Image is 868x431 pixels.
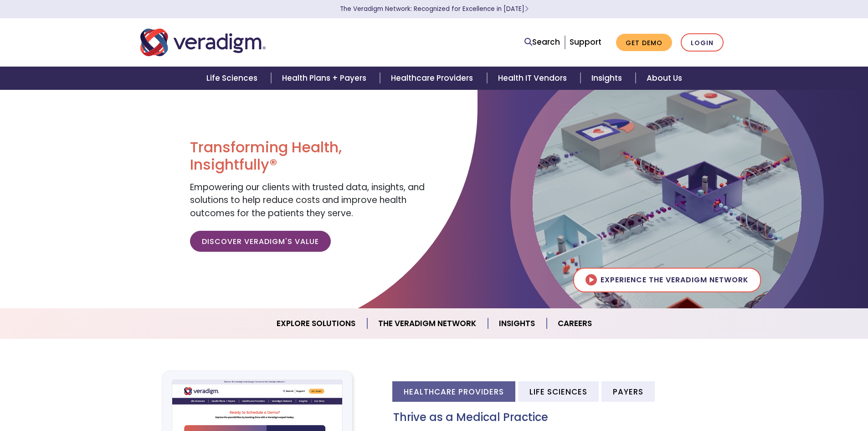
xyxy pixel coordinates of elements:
li: Life Sciences [518,381,599,402]
span: Learn More [524,5,529,13]
a: Life Sciences [195,67,271,90]
li: Payers [601,381,655,402]
a: Health IT Vendors [487,67,580,90]
a: Search [524,36,560,48]
a: Careers [547,312,603,335]
a: Insights [488,312,547,335]
img: Veradigm logo [140,27,266,57]
a: Support [570,36,601,47]
a: About Us [636,67,693,90]
span: Empowering our clients with trusted data, insights, and solutions to help reduce costs and improv... [190,181,425,219]
h3: Thrive as a Medical Practice [393,411,728,424]
h1: Transforming Health, Insightfully® [190,139,427,174]
a: Login [681,33,724,52]
a: The Veradigm Network [367,312,488,335]
a: Healthcare Providers [380,67,487,90]
a: Discover Veradigm's Value [190,231,331,252]
li: Healthcare Providers [392,381,515,402]
a: Health Plans + Payers [271,67,380,90]
a: Insights [580,67,636,90]
a: Explore Solutions [266,312,367,335]
a: Get Demo [616,34,672,52]
a: The Veradigm Network: Recognized for Excellence in [DATE]Learn More [340,5,529,13]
